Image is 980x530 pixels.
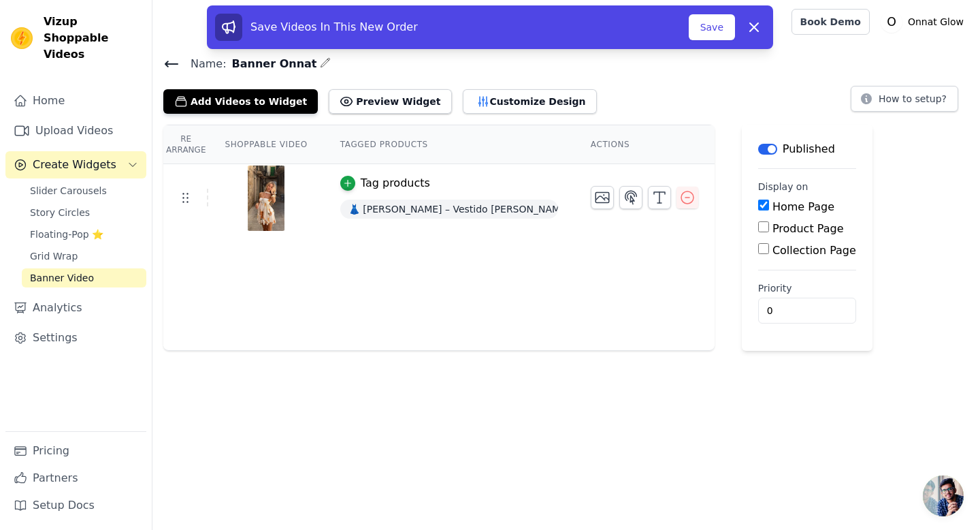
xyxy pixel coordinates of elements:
a: Floating-Pop ⭐ [22,225,146,244]
th: Re Arrange [163,125,208,164]
a: Story Circles [22,203,146,222]
label: Home Page [772,200,834,213]
a: Partners [5,465,146,492]
a: Setup Docs [5,492,146,519]
p: Published [783,141,835,157]
legend: Display on [758,180,808,193]
a: Pricing [5,437,146,465]
button: Tag products [340,175,430,191]
span: Slider Carousels [30,184,107,198]
button: Change Thumbnail [591,186,614,209]
th: Actions [574,125,715,164]
button: Customize Design [463,89,597,114]
button: Create Widgets [5,151,146,178]
label: Product Page [772,222,844,235]
button: How to setup? [851,86,958,112]
label: Priority [758,281,856,295]
span: Story Circles [30,206,90,219]
img: vizup-images-6cf3.png [247,166,285,231]
th: Shoppable Video [208,125,323,164]
label: Collection Page [772,244,856,257]
button: Save [689,14,735,40]
a: Banner Video [22,268,146,287]
a: Analytics [5,294,146,322]
span: Save Videos In This New Order [250,20,418,33]
a: Slider Carousels [22,181,146,200]
button: Preview Widget [329,89,451,114]
a: Grid Wrap [22,247,146,266]
button: Add Videos to Widget [163,89,318,114]
a: How to setup? [851,95,958,108]
span: Banner Onnat [227,56,317,72]
span: Floating-Pop ⭐ [30,228,103,241]
div: Tag products [361,175,430,191]
div: Edit Name [320,54,331,73]
span: Create Widgets [33,157,116,173]
span: Grid Wrap [30,249,78,263]
span: Banner Video [30,271,94,285]
div: Bate-papo aberto [923,476,964,516]
span: Name: [180,56,227,72]
span: 👗 [PERSON_NAME] – Vestido [PERSON_NAME] Elegante & Sensual ✨ [340,200,558,219]
a: Upload Videos [5,117,146,144]
th: Tagged Products [324,125,574,164]
a: Settings [5,324,146,352]
a: Home [5,87,146,114]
